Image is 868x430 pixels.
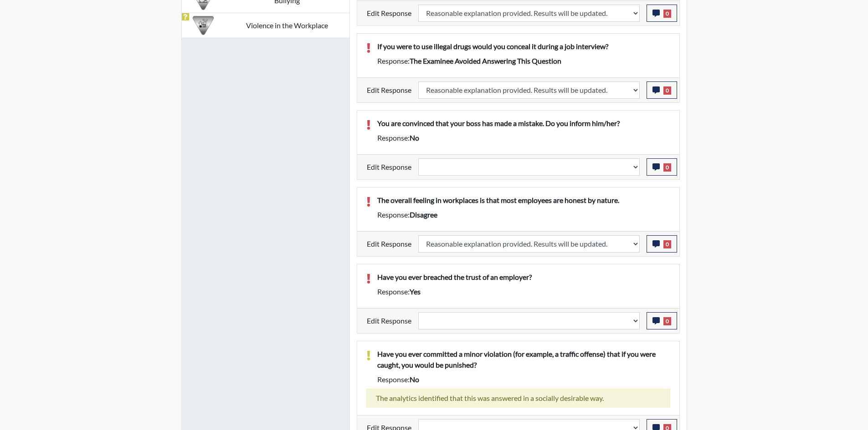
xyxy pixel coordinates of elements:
[663,240,671,248] span: 0
[377,41,670,52] p: If you were to use illegal drugs would you conceal it during a job interview?
[663,163,671,172] span: 0
[647,312,677,329] button: 0
[647,5,677,22] button: 0
[411,158,647,176] div: Update the test taker's response, the change might impact the score
[377,272,670,283] p: Have you ever breached the trust of an employer?
[410,287,421,296] span: yes
[411,312,647,329] div: Update the test taker's response, the change might impact the score
[663,86,671,95] span: 0
[377,195,670,206] p: The overall feeling in workplaces is that most employees are honest by nature.
[410,375,419,384] span: no
[647,235,677,253] button: 0
[411,81,647,99] div: Update the test taker's response, the change might impact the score
[193,15,214,36] img: CATEGORY%20ICON-26.eccbb84f.png
[663,10,671,18] span: 0
[370,286,677,297] div: Response:
[370,56,677,66] div: Response:
[411,235,647,253] div: Update the test taker's response, the change might impact the score
[647,158,677,176] button: 0
[377,118,670,129] p: You are convinced that your boss has made a mistake. Do you inform him/her?
[367,5,411,22] label: Edit Response
[410,56,561,65] span: The examinee avoided answering this question
[366,389,670,408] div: The analytics identified that this was answered in a socially desirable way.
[370,132,677,143] div: Response:
[370,374,677,385] div: Response:
[367,158,411,176] label: Edit Response
[410,210,437,219] span: disagree
[367,312,411,329] label: Edit Response
[367,235,411,253] label: Edit Response
[647,81,677,99] button: 0
[411,5,647,22] div: Update the test taker's response, the change might impact the score
[663,317,671,325] span: 0
[377,349,670,370] p: Have you ever committed a minor violation (for example, a traffic offense) that if you were caugh...
[410,133,419,142] span: no
[370,209,677,220] div: Response:
[367,81,411,99] label: Edit Response
[225,13,349,38] td: Violence in the Workplace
